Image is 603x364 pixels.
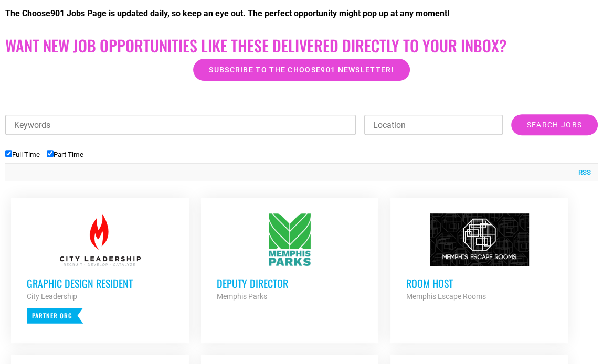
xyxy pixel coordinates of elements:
[364,115,503,135] input: Location
[47,150,54,157] input: Part Time
[5,115,356,135] input: Keywords
[27,292,77,301] strong: City Leadership
[573,167,591,178] a: RSS
[217,276,363,290] h3: Deputy Director
[193,59,409,81] a: Subscribe to the Choose901 newsletter!
[47,151,83,158] label: Part Time
[5,8,449,18] strong: The Choose901 Jobs Page is updated daily, so keep an eye out. The perfect opportunity might pop u...
[27,276,173,290] h3: Graphic Design Resident
[5,151,40,158] label: Full Time
[5,150,12,157] input: Full Time
[511,114,598,135] input: Search Jobs
[209,66,394,73] span: Subscribe to the Choose901 newsletter!
[406,292,486,301] strong: Memphis Escape Rooms
[406,276,553,290] h3: Room Host
[11,198,189,339] a: Graphic Design Resident City Leadership Partner Org
[5,36,598,55] h2: Want New Job Opportunities like these Delivered Directly to your Inbox?
[201,198,379,318] a: Deputy Director Memphis Parks
[217,292,267,301] strong: Memphis Parks
[27,308,83,324] p: Partner Org
[390,198,568,318] a: Room Host Memphis Escape Rooms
